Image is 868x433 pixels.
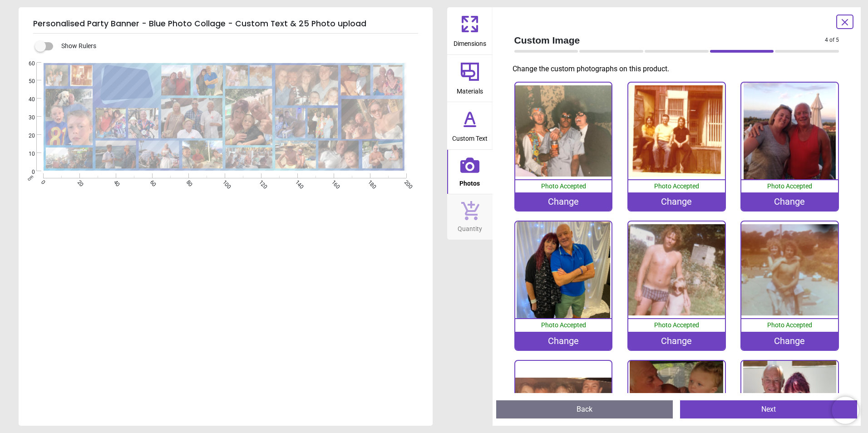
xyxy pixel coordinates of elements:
[18,132,35,140] span: 20
[457,83,483,96] span: Materials
[40,41,433,52] div: Show Rulers
[39,179,45,185] span: 0
[741,192,838,211] div: Change
[18,114,35,122] span: 30
[330,179,335,185] span: 160
[18,96,35,103] span: 40
[257,179,263,185] span: 120
[18,78,35,85] span: 50
[680,400,857,418] button: Next
[447,102,493,149] button: Custom Text
[541,182,586,190] span: Photo Accepted
[654,182,699,190] span: Photo Accepted
[148,179,154,185] span: 60
[293,179,299,185] span: 140
[18,150,35,158] span: 10
[447,55,493,102] button: Materials
[515,192,612,211] div: Change
[741,332,838,350] div: Change
[184,179,190,185] span: 80
[447,7,493,54] button: Dimensions
[515,332,612,350] div: Change
[832,397,859,424] iframe: Brevo live chat
[514,34,825,47] span: Custom Image
[513,64,847,74] p: Change the custom photographs on this product.
[18,168,35,176] span: 0
[825,36,839,44] span: 4 of 5
[112,179,118,185] span: 40
[452,130,488,143] span: Custom Text
[18,60,35,68] span: 60
[75,179,81,185] span: 20
[628,332,725,350] div: Change
[654,321,699,329] span: Photo Accepted
[26,174,35,182] span: cm
[459,175,480,188] span: Photos
[628,192,725,211] div: Change
[366,179,372,185] span: 180
[402,179,408,185] span: 200
[496,400,673,418] button: Back
[541,321,586,329] span: Photo Accepted
[458,220,482,234] span: Quantity
[767,321,812,329] span: Photo Accepted
[33,15,418,34] h5: Personalised Party Banner - Blue Photo Collage - Custom Text & 25 Photo upload
[447,150,493,194] button: Photos
[454,35,486,49] span: Dimensions
[767,182,812,190] span: Photo Accepted
[447,194,493,240] button: Quantity
[221,179,227,185] span: 100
